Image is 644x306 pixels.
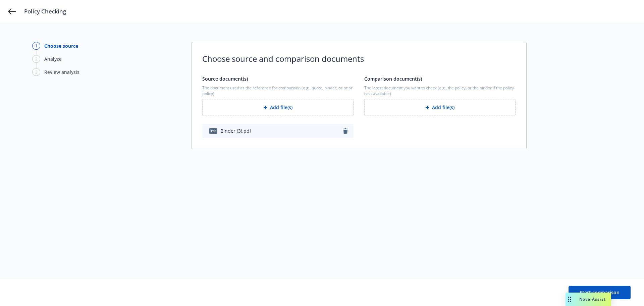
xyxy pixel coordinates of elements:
div: 2 [32,55,40,63]
span: Source document(s) [202,76,248,82]
button: Add file(s) [364,99,516,116]
div: 1 [32,42,40,50]
span: Choose source and comparison documents [202,53,516,64]
span: Start comparison [580,289,620,296]
span: Comparison document(s) [364,76,422,82]
span: The document used as the reference for comparison (e.g., quote, binder, or prior policy) [202,85,354,96]
div: 3 [32,68,40,76]
span: pdf [209,128,217,133]
button: Start comparison [569,286,631,299]
div: Choose source [44,42,78,49]
button: Nova Assist [566,293,611,306]
span: Policy Checking [24,7,66,15]
div: Analyze [44,55,62,62]
button: Add file(s) [202,99,354,116]
span: Nova Assist [579,296,606,302]
div: Drag to move [566,293,574,306]
span: The latest document you want to check (e.g., the policy, or the binder if the policy isn't availa... [364,85,516,96]
span: Binder (3).pdf [220,127,251,134]
div: Review analysis [44,69,79,76]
